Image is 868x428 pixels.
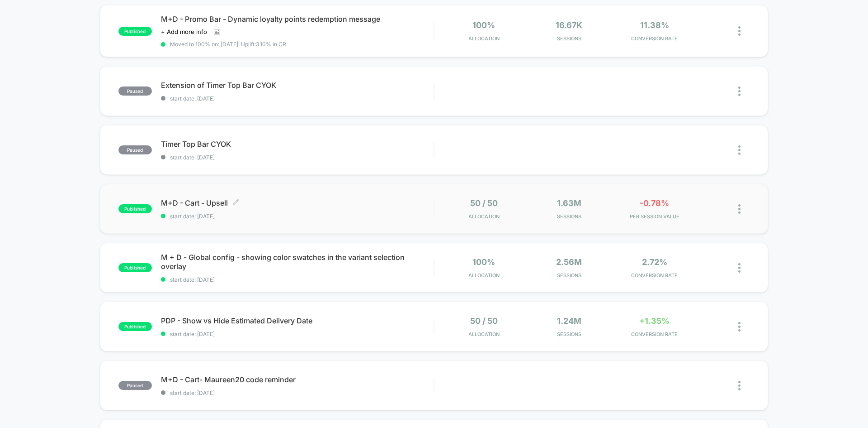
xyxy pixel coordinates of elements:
span: published [118,204,152,213]
img: close [738,87,741,96]
span: Allocation [468,35,500,42]
span: start date: [DATE] [161,390,434,396]
span: Sessions [529,331,610,337]
img: close [738,204,741,214]
img: close [738,26,741,36]
span: + Add more info [161,28,207,35]
span: M+D - Cart- Maureen20 code reminder [161,375,434,384]
img: close [738,322,741,332]
span: published [118,27,152,36]
span: Allocation [468,213,500,220]
span: 100% [472,20,495,30]
span: CONVERSION RATE [614,35,695,42]
span: PER SESSION VALUE [614,213,695,220]
span: paused [118,87,152,96]
span: Extension of Timer Top Bar CYOK [161,81,434,90]
span: Sessions [529,35,610,42]
span: PDP - Show vs Hide Estimated Delivery Date [161,316,434,325]
span: CONVERSION RATE [614,331,695,337]
span: paused [118,381,152,390]
span: 100% [472,257,495,267]
span: CONVERSION RATE [614,272,695,279]
span: Allocation [468,331,500,337]
span: +1.35% [639,316,670,326]
span: Moved to 100% on: [DATE] . Uplift: 3.10% in CR [170,41,286,48]
span: Allocation [468,272,500,279]
span: published [118,322,152,331]
span: 1.63M [557,198,581,208]
span: 1.24M [557,316,581,326]
span: Timer Top Bar CYOK [161,139,434,149]
span: paused [118,145,152,154]
span: 16.67k [556,20,582,30]
span: 50 / 50 [470,316,498,326]
span: 50 / 50 [470,198,498,208]
span: 2.72% [642,257,667,267]
span: M + D - Global config - showing color swatches in the variant selection overlay [161,253,434,271]
span: start date: [DATE] [161,95,434,102]
span: M+D - Promo Bar - Dynamic loyalty points redemption message [161,14,434,24]
span: published [118,263,152,272]
span: Sessions [529,213,610,220]
span: -0.78% [640,198,669,208]
span: start date: [DATE] [161,154,434,161]
span: start date: [DATE] [161,213,434,220]
span: M+D - Cart - Upsell [161,198,434,207]
span: 11.38% [640,20,669,30]
img: close [738,263,741,273]
span: Sessions [529,272,610,279]
img: close [738,381,741,390]
span: 2.56M [556,257,582,267]
span: start date: [DATE] [161,331,434,337]
img: close [738,145,741,155]
span: start date: [DATE] [161,276,434,283]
